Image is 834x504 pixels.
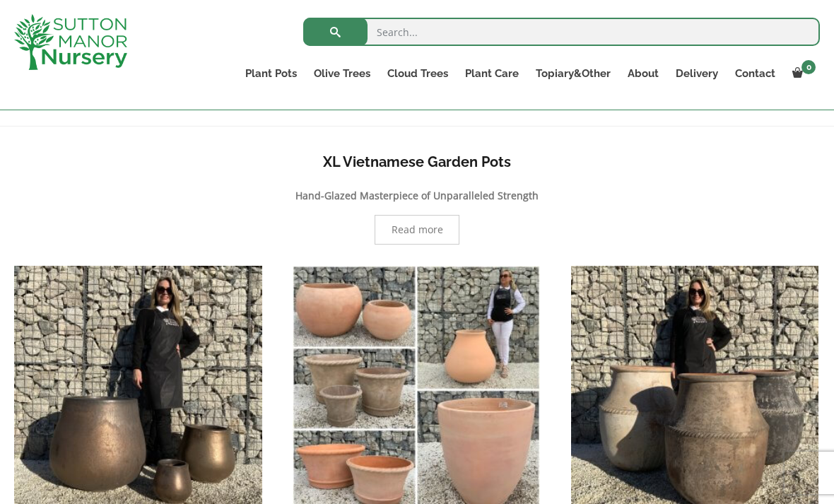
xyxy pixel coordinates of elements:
[237,64,305,83] a: Plant Pots
[295,189,539,202] b: Hand-Glazed Masterpiece of Unparalleled Strength
[14,99,820,110] nav: Breadcrumbs
[801,60,816,74] span: 0
[457,64,527,83] a: Plant Care
[323,153,511,170] b: XL Vietnamese Garden Pots
[14,14,127,70] img: logo
[784,64,820,83] a: 0
[392,225,443,235] span: Read more
[619,64,667,83] a: About
[727,64,784,83] a: Contact
[379,64,457,83] a: Cloud Trees
[527,64,619,83] a: Topiary&Other
[303,18,820,46] input: Search...
[305,64,379,83] a: Olive Trees
[667,64,727,83] a: Delivery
